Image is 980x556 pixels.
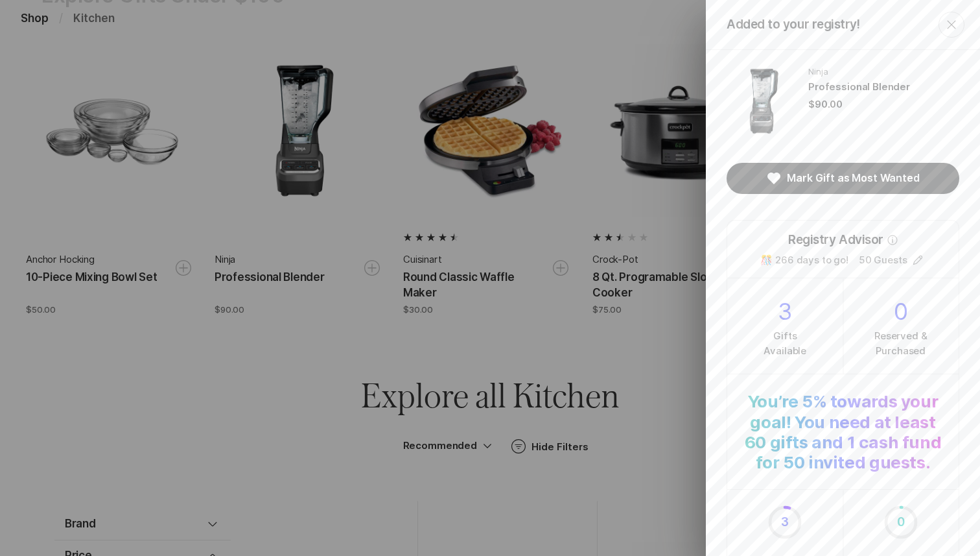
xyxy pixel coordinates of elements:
[743,391,943,472] p: You’re 5% towards your goal! You need at least 60 gifts and 1 cash fund for 50 invited guests.
[859,253,907,268] p: 50 Guests
[760,253,848,268] p: 🎊 266 days to go!
[939,12,964,38] button: Close
[808,80,959,95] p: Professional Blender
[778,294,793,329] p: 3
[808,97,843,111] p: $90.00
[808,66,959,77] p: Ninja
[764,329,806,358] p: Gifts Available
[910,253,926,267] button: Edit Guest Count
[727,163,959,194] button: Mark Gift as Most Wanted
[781,513,789,531] p: 3
[874,329,927,358] p: Reserved & Purchased
[788,231,883,249] p: Registry Advisor
[894,294,908,329] p: 0
[897,513,905,531] p: 0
